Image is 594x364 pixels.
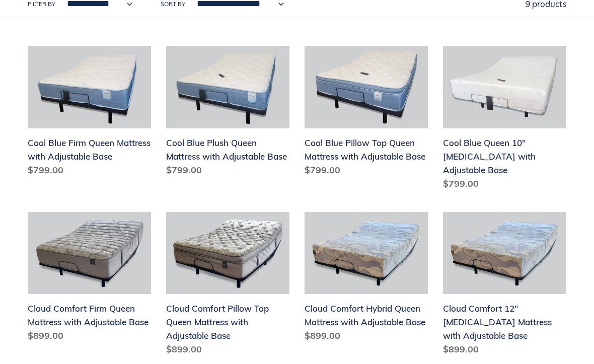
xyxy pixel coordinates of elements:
[166,212,289,360] a: Cloud Comfort Pillow Top Queen Mattress with Adjustable Base
[443,46,566,194] a: Cool Blue Queen 10" Memory Foam with Adjustable Base
[305,46,428,180] a: Cool Blue Pillow Top Queen Mattress with Adjustable Base
[305,212,428,346] a: Cloud Comfort Hybrid Queen Mattress with Adjustable Base
[28,46,151,180] a: Cool Blue Firm Queen Mattress with Adjustable Base
[443,212,566,360] a: Cloud Comfort 12" Memory Foam Mattress with Adjustable Base
[28,212,151,346] a: Cloud Comfort Firm Queen Mattress with Adjustable Base
[166,46,289,180] a: Cool Blue Plush Queen Mattress with Adjustable Base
